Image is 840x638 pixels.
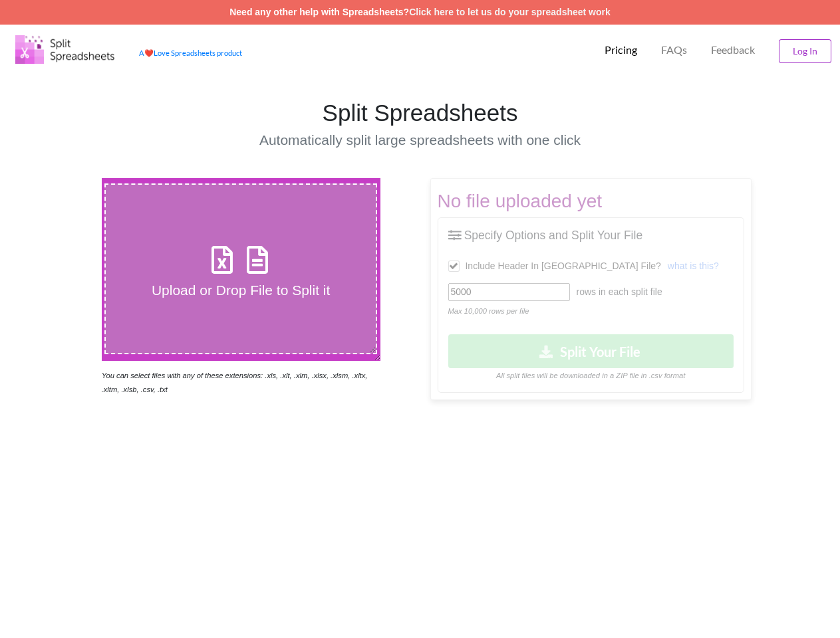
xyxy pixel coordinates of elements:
[711,45,755,55] span: Feedback
[139,49,242,57] a: AheartLove Spreadsheets product
[102,372,368,393] i: You can select files with any of these extensions: .xls, .xlt, .xlm, .xlsx, .xlsm, .xltx, .xltm, ...
[215,99,625,127] h1: Split Spreadsheets
[779,39,831,63] button: Log In
[144,49,154,57] span: heart
[605,43,637,57] p: Pricing
[215,132,625,148] h4: Automatically split large spreadsheets with one click
[106,282,376,298] h4: Upload or Drop File to Split it
[409,7,611,17] a: Click here to let us do your spreadsheet work
[661,43,687,57] p: FAQs
[15,35,115,64] img: Logo.png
